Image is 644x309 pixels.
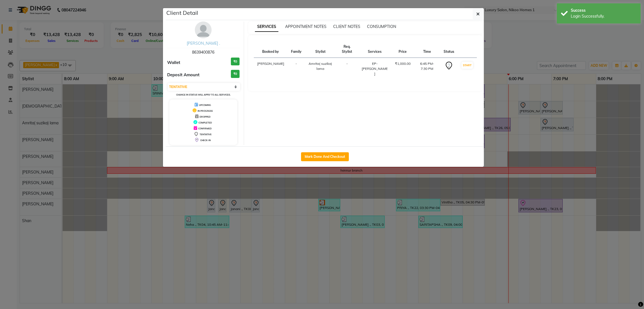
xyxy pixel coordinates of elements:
[336,58,358,80] td: -
[288,41,305,58] th: Family
[336,41,358,58] th: Req. Stylist
[414,41,440,58] th: Time
[361,61,388,76] div: EP-[PERSON_NAME]
[231,70,240,78] h3: ₹0
[255,22,278,32] span: SERVICES
[200,139,211,142] span: CHECK-IN
[166,9,198,17] h5: Client Detail
[301,152,349,161] button: Mark Done And Checkout
[392,41,414,58] th: Price
[200,133,212,136] span: TENTATIVE
[198,127,212,130] span: CONFIRMED
[176,93,231,96] small: Change in status will apply to all services.
[198,121,212,124] span: COMPLETED
[231,58,240,66] h3: ₹0
[414,58,440,80] td: 6:45 PM-7:30 PM
[198,110,213,112] span: IN PROGRESS
[200,115,210,118] span: DROPPED
[167,60,180,66] span: Wallet
[461,62,473,69] button: START
[167,72,200,78] span: Deposit Amount
[285,24,326,29] span: APPOINTMENT NOTES
[288,58,305,80] td: -
[571,8,636,13] div: Success
[254,41,288,58] th: Booked by
[367,24,396,29] span: CONSUMPTION
[195,22,212,38] img: avatar
[199,104,211,106] span: UPCOMING
[440,41,458,58] th: Status
[358,41,392,58] th: Services
[187,41,220,46] a: [PERSON_NAME] .
[309,61,332,71] span: Amrita( suzika) lama
[571,13,636,19] div: Login Successfully.
[192,50,214,55] span: 8639400876
[305,41,336,58] th: Stylist
[395,61,411,66] div: ₹1,000.00
[254,58,288,80] td: [PERSON_NAME]
[333,24,360,29] span: CLIENT NOTES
